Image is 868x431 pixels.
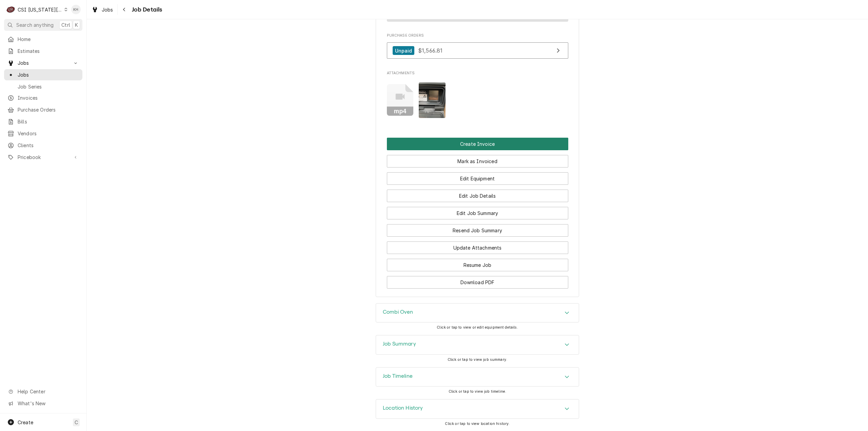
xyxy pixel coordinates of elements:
[448,357,507,362] span: Click or tap to view job summary.
[387,271,568,289] div: Button Group Row
[387,224,568,237] button: Resend Job Summary
[18,130,79,137] span: Vendors
[387,82,414,118] button: mp4
[18,419,33,425] span: Create
[18,47,79,55] span: Estimates
[387,33,568,38] span: Purchase Orders
[130,5,162,14] span: Job Details
[387,42,568,59] a: View Purchase Order
[4,398,82,409] a: Go to What's New
[387,190,568,202] button: Edit Job Details
[102,6,113,13] span: Jobs
[4,57,82,68] a: Go to Jobs
[18,94,79,101] span: Invoices
[89,4,116,15] a: Jobs
[4,69,82,80] a: Jobs
[6,5,16,14] div: C
[387,138,568,150] button: Create Invoice
[393,46,415,55] div: Unpaid
[387,168,568,185] div: Button Group Row
[387,219,568,237] div: Button Group Row
[376,335,579,355] div: Job Summary
[387,77,568,123] span: Attachments
[376,368,579,387] button: Accordion Details Expand Trigger
[18,154,69,161] span: Pricebook
[4,19,82,31] button: Search anythingCtrlK
[387,237,568,254] div: Button Group Row
[75,419,78,426] span: C
[387,202,568,219] div: Button Group Row
[4,116,82,127] a: Bills
[437,325,518,330] span: Click or tap to view or edit equipment details.
[16,21,54,28] span: Search anything
[387,138,568,150] div: Button Group Row
[445,422,510,426] span: Click or tap to view location history.
[18,6,62,13] div: CSI [US_STATE][GEOGRAPHIC_DATA]
[18,83,79,90] span: Job Series
[4,140,82,151] a: Clients
[387,150,568,168] div: Button Group Row
[376,303,579,322] button: Accordion Details Expand Trigger
[71,5,81,14] div: Kelsey Hetlage's Avatar
[387,241,568,254] button: Update Attachments
[383,405,423,411] h3: Location History
[376,335,579,354] button: Accordion Details Expand Trigger
[376,399,579,418] div: Accordion Header
[387,33,568,62] div: Purchase Orders
[18,36,79,43] span: Home
[376,399,579,419] div: Location History
[18,106,79,113] span: Purchase Orders
[376,303,579,323] div: Combi Oven
[18,142,79,149] span: Clients
[387,254,568,271] div: Button Group Row
[119,4,130,15] button: Navigate back
[387,155,568,168] button: Mark as Invoiced
[4,104,82,115] a: Purchase Orders
[18,388,78,395] span: Help Center
[4,45,82,57] a: Estimates
[387,259,568,271] button: Resume Job
[449,389,506,394] span: Click or tap to view job timeline.
[4,92,82,103] a: Invoices
[419,82,446,118] img: KQQqKDRemc2MYjtdR0Qc
[387,71,568,76] span: Attachments
[387,138,568,289] div: Button Group
[4,34,82,45] a: Home
[376,367,579,387] div: Job Timeline
[4,81,82,92] a: Job Series
[18,400,78,407] span: What's New
[387,207,568,219] button: Edit Job Summary
[383,373,413,379] h3: Job Timeline
[383,309,413,315] h3: Combi Oven
[75,21,78,28] span: K
[376,368,579,387] div: Accordion Header
[376,335,579,354] div: Accordion Header
[376,303,579,322] div: Accordion Header
[4,128,82,139] a: Vendors
[387,172,568,185] button: Edit Equipment
[61,21,70,28] span: Ctrl
[376,399,579,418] button: Accordion Details Expand Trigger
[6,5,16,14] div: CSI Kansas City's Avatar
[4,152,82,163] a: Go to Pricebook
[18,59,69,66] span: Jobs
[387,276,568,289] button: Download PDF
[383,341,416,347] h3: Job Summary
[18,118,79,125] span: Bills
[387,71,568,123] div: Attachments
[71,5,81,14] div: KH
[418,47,442,54] span: $1,566.81
[18,71,79,78] span: Jobs
[4,386,82,397] a: Go to Help Center
[387,185,568,202] div: Button Group Row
